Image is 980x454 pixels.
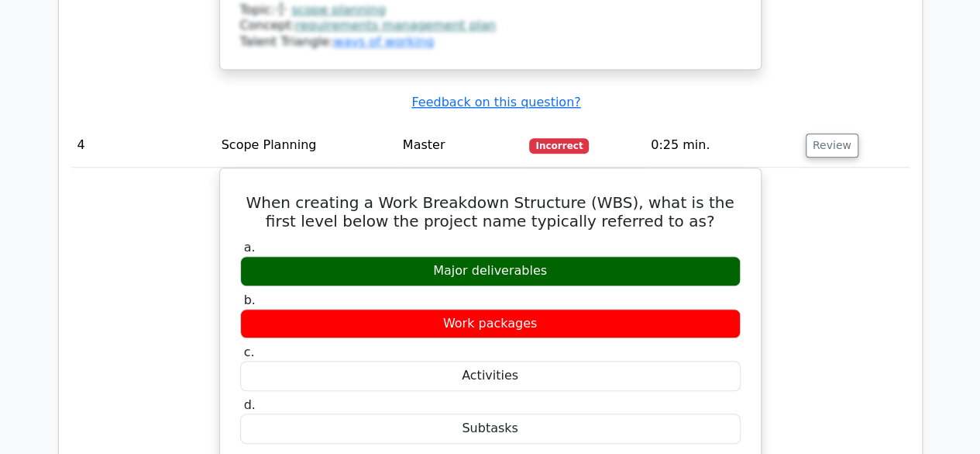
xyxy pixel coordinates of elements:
h5: When creating a Work Breakdown Structure (WBS), what is the first level below the project name ty... [239,193,742,230]
span: Incorrect [529,138,589,154]
a: Feedback on this question? [411,95,580,109]
span: d. [244,397,256,412]
div: Activities [240,361,741,391]
td: 0:25 min. [645,123,799,168]
div: Topic: [240,2,741,19]
div: Subtasks [240,414,741,444]
a: scope planning [291,2,385,17]
div: Talent Triangle: [240,2,741,50]
td: 4 [71,123,215,168]
div: Concept: [240,18,741,34]
span: b. [244,293,256,307]
td: Master [397,123,524,168]
button: Review [806,133,858,158]
div: Major deliverables [240,256,741,286]
a: ways of working [333,34,434,49]
a: requirements management plan [295,18,496,33]
td: Scope Planning [215,123,397,168]
div: Work packages [240,309,741,339]
span: c. [244,345,255,359]
span: a. [244,240,256,255]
